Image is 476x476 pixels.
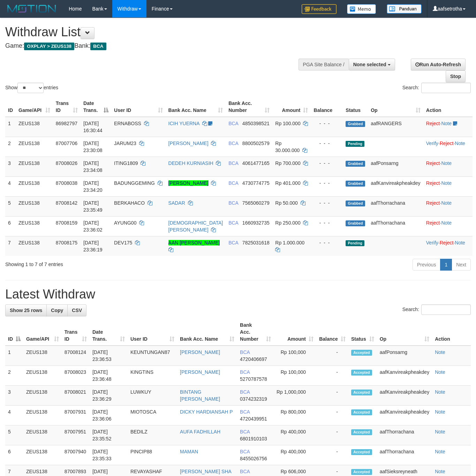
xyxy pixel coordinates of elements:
[5,83,58,93] label: Show entries
[16,236,53,256] td: ZEUS138
[240,449,250,454] span: BCA
[313,120,340,127] div: - - -
[5,425,23,445] td: 5
[5,406,23,425] td: 4
[5,346,23,366] td: 1
[302,4,337,14] img: Feedback.jpg
[90,386,128,406] td: [DATE] 23:36:29
[16,137,53,157] td: ZEUS138
[240,389,250,395] span: BCA
[421,304,471,315] input: Search:
[114,121,141,126] span: ERNABOSS
[413,259,440,271] a: Previous
[16,157,53,176] td: ZEUS138
[435,429,445,435] a: Note
[316,406,348,425] td: -
[351,409,372,415] span: Accepted
[62,366,90,386] td: 87008023
[23,386,62,406] td: ZEUS138
[23,406,62,425] td: ZEUS138
[228,141,238,146] span: BCA
[5,157,16,176] td: 3
[16,97,53,117] th: Game/API: activate to sort column ascending
[313,219,340,226] div: - - -
[435,369,445,375] a: Note
[56,141,77,146] span: 87007706
[313,180,340,187] div: - - -
[111,97,165,117] th: User ID: activate to sort column ascending
[83,141,103,153] span: [DATE] 23:30:08
[426,180,440,186] a: Reject
[346,201,365,206] span: Grabbed
[166,97,226,117] th: Bank Acc. Name: activate to sort column ascending
[56,220,77,226] span: 87008159
[242,121,270,126] span: Copy 4850398521 to clipboard
[346,181,365,187] span: Grabbed
[237,319,274,346] th: Bank Acc. Number: activate to sort column ascending
[5,97,16,117] th: ID
[313,160,340,167] div: - - -
[90,366,128,386] td: [DATE] 23:36:48
[62,425,90,445] td: 87007951
[128,366,177,386] td: KINGTINS
[377,346,432,366] td: aafPonsarng
[274,346,316,366] td: Rp 100,000
[53,97,81,117] th: Trans ID: activate to sort column ascending
[83,220,103,233] span: [DATE] 23:36:02
[23,425,62,445] td: ZEUS138
[435,349,445,355] a: Note
[23,319,62,346] th: Game/API: activate to sort column ascending
[23,445,62,465] td: ZEUS138
[346,220,365,226] span: Grabbed
[56,240,77,245] span: 87008175
[423,216,473,236] td: ·
[423,157,473,176] td: ·
[5,216,16,236] td: 6
[435,469,445,474] a: Note
[313,199,340,206] div: - - -
[351,429,372,435] span: Accepted
[226,97,272,117] th: Bank Acc. Number: activate to sort column ascending
[168,180,209,186] a: [PERSON_NAME]
[316,346,348,366] td: -
[17,83,44,93] select: Showentries
[440,141,454,146] a: Reject
[240,356,267,362] span: Copy 4720406697 to clipboard
[168,240,220,245] a: AAN [PERSON_NAME]
[5,196,16,216] td: 5
[275,240,304,245] span: Rp 1.000.000
[351,350,372,356] span: Accepted
[426,121,440,126] a: Reject
[90,43,106,50] span: BCA
[240,416,267,422] span: Copy 4720439951 to clipboard
[114,180,155,186] span: BADUNGGEMING
[368,196,423,216] td: aafThorrachana
[180,469,232,474] a: [PERSON_NAME] SHA
[423,236,473,256] td: · ·
[441,180,452,186] a: Note
[128,386,177,406] td: LUWKUY
[423,117,473,137] td: ·
[423,97,473,117] th: Action
[274,425,316,445] td: Rp 400,000
[180,349,220,355] a: [PERSON_NAME]
[441,200,452,206] a: Note
[274,386,316,406] td: Rp 1,000,000
[452,259,471,271] a: Next
[346,141,364,147] span: Pending
[377,425,432,445] td: aafThorrachana
[240,436,267,441] span: Copy 6801910103 to clipboard
[16,117,53,137] td: ZEUS138
[228,160,238,166] span: BCA
[455,240,465,245] a: Note
[62,406,90,425] td: 87007931
[441,121,452,126] a: Note
[23,366,62,386] td: ZEUS138
[10,308,42,313] span: Show 25 rows
[351,449,372,455] span: Accepted
[51,308,63,313] span: Copy
[346,240,364,246] span: Pending
[168,141,209,146] a: [PERSON_NAME]
[435,449,445,454] a: Note
[5,117,16,137] td: 1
